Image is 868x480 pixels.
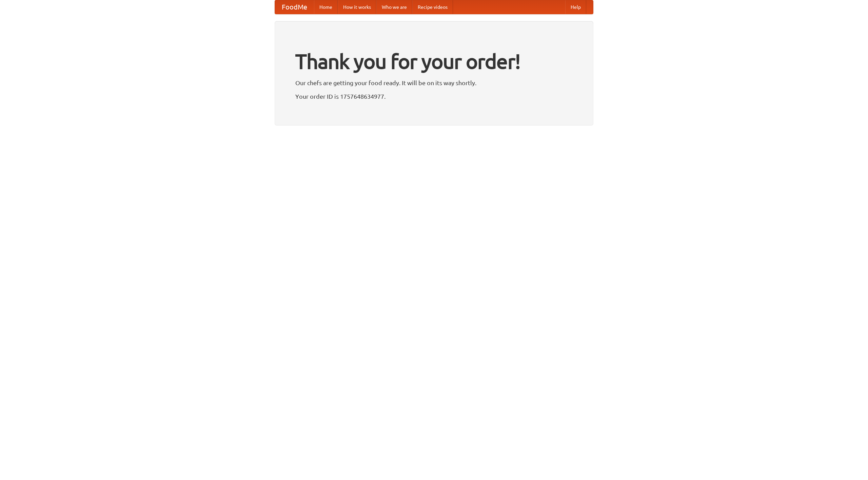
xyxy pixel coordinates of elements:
a: Recipe videos [412,0,453,14]
a: Who we are [376,0,412,14]
p: Your order ID is 1757648634977. [295,91,573,101]
a: FoodMe [275,0,314,14]
p: Our chefs are getting your food ready. It will be on its way shortly. [295,78,573,88]
a: Help [565,0,586,14]
a: Home [314,0,338,14]
h1: Thank you for your order! [295,45,573,78]
a: How it works [338,0,376,14]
